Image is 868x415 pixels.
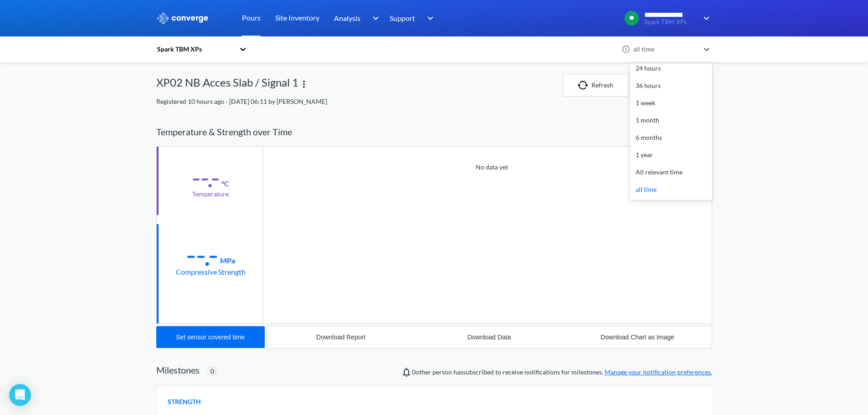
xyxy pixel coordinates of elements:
[630,164,712,181] div: All relevant time
[563,74,628,97] button: Refresh
[156,12,209,24] img: logo_ewhite.svg
[630,94,712,112] div: 1 week
[412,368,431,376] span: 0 other
[9,384,31,406] div: Open Intercom Messenger
[644,19,698,26] span: Spark TBM XPs
[366,13,381,24] img: downArrow.svg
[601,333,674,341] div: Download Chart as Image
[211,366,214,376] span: 0
[316,333,365,341] div: Download Report
[401,367,412,378] img: notifications-icon.svg
[176,266,246,277] div: Compressive Strength
[563,326,711,348] button: Download Chart as Image
[156,97,327,105] span: Registered 10 hours ago - [DATE] 06:11 by [PERSON_NAME]
[605,368,712,376] a: Manage your notification preferences.
[578,81,591,90] img: icon-refresh.svg
[698,13,712,24] img: downArrow.svg
[630,112,712,129] div: 1 month
[476,162,508,172] p: No data yet
[412,367,712,377] span: person has subscribed to receive notifications for milestones.
[630,146,712,164] div: 1 year
[334,12,360,24] span: Analysis
[156,364,200,375] h2: Milestones
[186,243,218,266] div: --.-
[156,44,235,54] div: Spark TBM XPs
[630,181,712,198] div: all time
[192,189,229,199] div: Temperature
[298,79,309,90] img: more.svg
[630,129,712,146] div: 6 months
[421,13,436,24] img: downArrow.svg
[631,44,699,54] div: all time
[156,326,265,348] button: Set sensor covered time
[467,333,511,341] div: Download Data
[390,12,415,24] span: Support
[415,326,563,348] button: Download Data
[267,326,415,348] button: Download Report
[156,118,712,146] div: Temperature & Strength over Time
[168,397,201,407] span: STRENGTH
[156,74,298,97] div: XP02 NB Acces Slab / Signal 1
[176,333,245,341] div: Set sensor covered time
[622,45,630,53] img: icon-clock.svg
[630,77,712,94] div: 36 hours
[192,166,220,189] div: --.-
[630,60,712,77] div: 24 hours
